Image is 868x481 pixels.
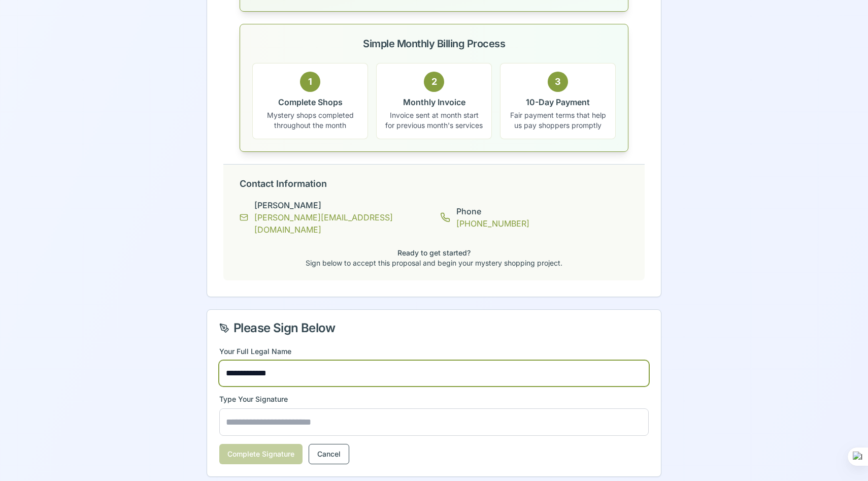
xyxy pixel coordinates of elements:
[254,211,428,236] p: [PERSON_NAME][EMAIL_ADDRESS][DOMAIN_NAME]
[424,72,444,92] div: 2
[240,177,628,191] h3: Contact Information
[219,394,649,404] label: Type Your Signature
[261,110,359,131] p: Mystery shops completed throughout the month
[509,110,607,131] p: Fair payment terms that help us pay shoppers promptly
[219,346,649,357] label: Your Full Legal Name
[385,96,483,108] p: Monthly Invoice
[309,444,349,464] button: Cancel
[254,199,428,211] p: [PERSON_NAME]
[240,248,628,258] p: Ready to get started?
[456,217,529,230] p: [PHONE_NUMBER]
[240,258,628,268] p: Sign below to accept this proposal and begin your mystery shopping project.
[509,96,607,108] p: 10-Day Payment
[385,110,483,131] p: Invoice sent at month start for previous month's services
[456,205,529,217] p: Phone
[548,72,568,92] div: 3
[252,37,616,51] div: Simple Monthly Billing Process
[300,72,320,92] div: 1
[219,322,649,334] div: Please Sign Below
[261,96,359,108] p: Complete Shops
